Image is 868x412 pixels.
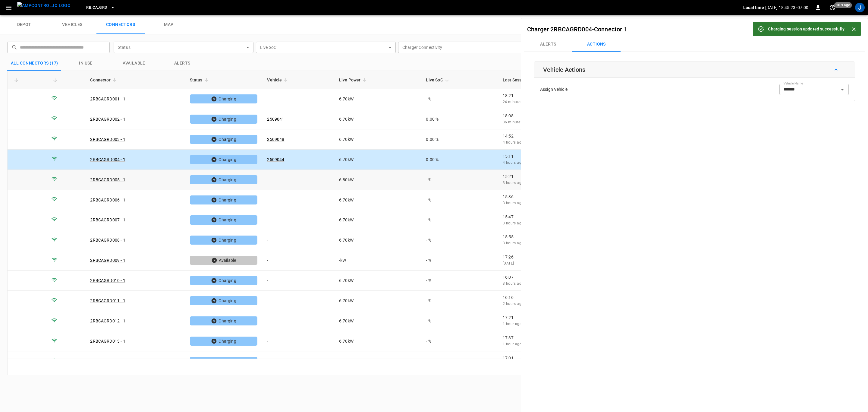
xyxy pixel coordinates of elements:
[90,97,125,101] a: 2RBCAGRD001 - 1
[190,115,258,124] div: Charging
[503,153,611,159] p: 15:11
[421,331,498,351] td: - %
[834,2,852,8] span: 10 s ago
[540,86,568,93] p: Assign Vehicle
[503,254,611,260] p: 17:26
[421,129,498,150] td: 0.00 %
[421,291,498,311] td: - %
[503,76,546,84] span: Last Session Start
[90,157,125,162] a: 2RBCAGRD004 - 1
[262,170,334,190] td: -
[421,89,498,109] td: - %
[90,258,125,263] a: 2RBCAGRD009 - 1
[7,56,62,71] button: All Connectors (17)
[190,175,258,184] div: Charging
[262,331,334,351] td: -
[262,230,334,250] td: -
[503,113,611,119] p: 18:08
[158,56,206,71] button: Alerts
[190,135,258,144] div: Charging
[190,296,258,305] div: Charging
[62,56,110,71] button: in use
[421,230,498,250] td: - %
[503,173,611,179] p: 15:21
[262,250,334,271] td: -
[503,322,522,326] span: 1 hour ago
[503,201,524,205] span: 3 hours ago
[90,238,125,242] a: 2RBCAGRD008 - 1
[503,342,522,346] span: 1 hour ago
[334,150,421,170] td: 6.70 kW
[503,261,514,265] span: [DATE]
[190,357,258,366] div: Charging
[838,85,847,94] button: Open
[503,355,611,361] p: 17:01
[765,5,808,11] p: [DATE] 18:45:23 -07:00
[426,76,451,84] span: Live SoC
[503,194,611,200] p: 15:36
[90,339,125,344] a: 2RBCAGRD013 - 1
[145,15,193,34] a: map
[190,276,258,285] div: Charging
[190,337,258,346] div: Charging
[503,294,611,300] p: 16:16
[421,250,498,271] td: - %
[86,4,107,11] span: RB.CA.GRD
[262,351,334,372] td: -
[334,291,421,311] td: 6.70 kW
[503,120,530,124] span: 36 minutes ago
[262,210,334,230] td: -
[503,181,524,185] span: 3 hours ago
[90,76,118,84] span: Connector
[190,215,258,224] div: Charging
[421,170,498,190] td: - %
[503,140,524,144] span: 4 hours ago
[527,24,627,34] h6: -
[190,256,258,265] div: Available
[262,271,334,291] td: -
[262,311,334,331] td: -
[48,15,96,34] a: vehicles
[855,3,865,12] div: profile-icon
[543,65,585,74] h6: Vehicle Actions
[334,170,421,190] td: 6.80 kW
[503,221,524,225] span: 3 hours ago
[262,291,334,311] td: -
[503,315,611,321] p: 17:21
[503,274,611,280] p: 16:07
[334,109,421,129] td: 6.70 kW
[90,177,125,182] a: 2RBCAGRD005 - 1
[334,311,421,331] td: 6.70 kW
[262,190,334,210] td: -
[84,2,117,14] button: RB.CA.GRD
[334,89,421,109] td: 6.70 kW
[527,26,592,33] a: Charger 2RBCAGRD004
[503,133,611,139] p: 14:52
[421,109,498,129] td: 0.00 %
[110,56,158,71] button: Available
[503,160,524,165] span: 4 hours ago
[190,94,258,103] div: Charging
[524,37,865,52] div: Connectors submenus tabs
[784,81,803,86] label: Vehicle Name
[267,157,284,162] a: 2509044
[334,190,421,210] td: 6.70 kW
[421,190,498,210] td: - %
[421,210,498,230] td: - %
[503,234,611,240] p: 15:55
[262,89,334,109] td: -
[503,93,611,99] p: 18:21
[768,24,844,34] div: Charging session updated successfully
[503,214,611,220] p: 15:47
[334,210,421,230] td: 6.70 kW
[572,37,621,52] button: Actions
[267,76,290,84] span: Vehicle
[334,230,421,250] td: 6.70 kW
[90,217,125,222] a: 2RBCAGRD007 - 1
[339,76,369,84] span: Live Power
[334,271,421,291] td: 6.70 kW
[503,241,524,245] span: 3 hours ago
[96,15,145,34] a: connectors
[334,351,421,372] td: 6.80 kW
[743,5,764,11] p: Local time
